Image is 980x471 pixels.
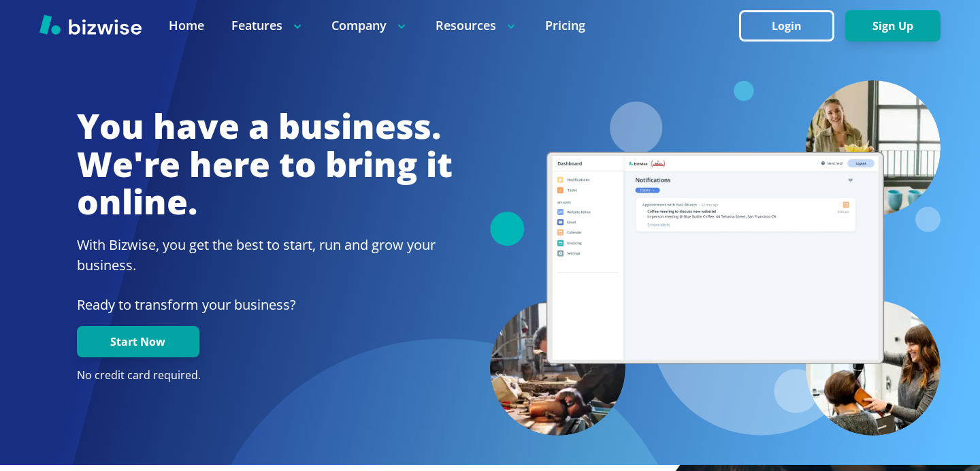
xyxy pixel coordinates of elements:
h1: You have a business. We're here to bring it online. [77,108,453,221]
a: Home [169,17,204,34]
a: Login [739,20,845,33]
h2: With Bizwise, you get the best to start, run and grow your business. [77,235,453,276]
button: Sign Up [845,10,941,42]
p: Company [331,17,408,34]
img: Bizwise Logo [39,14,142,35]
button: Login [739,10,834,42]
p: No credit card required. [77,368,453,383]
p: Features [231,17,304,34]
a: Start Now [77,336,199,348]
p: Resources [436,17,518,34]
p: Ready to transform your business? [77,295,453,315]
a: Sign Up [845,20,941,33]
button: Start Now [77,326,199,357]
a: Pricing [545,17,585,34]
